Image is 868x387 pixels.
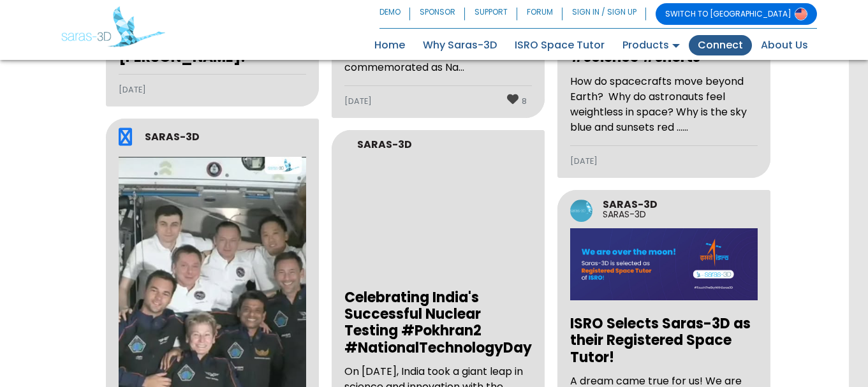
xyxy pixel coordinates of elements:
[344,168,532,274] iframe: Celebrating India's Successful Nuclear Testing #Pokhran2 #NationalTechnologyDay
[689,35,752,55] a: Connect
[570,200,592,222] img: author
[61,6,165,47] img: Saras 3D
[365,35,414,55] a: Home
[570,228,758,300] img: ISRO Selects Saras-3D as their Registered Space Tutor!
[522,96,527,106] small: 8
[563,3,646,25] a: SIGN IN / SIGN UP
[119,84,146,95] small: [DATE]
[344,289,532,357] h5: Celebrating India's Successful Nuclear Testing #Pokhran2 #NationalTechnologyDay
[795,8,807,20] img: Switch to USA
[344,96,372,106] small: [DATE]
[614,35,689,55] a: Products
[379,3,410,25] a: DEMO
[752,35,817,55] a: About Us
[570,200,758,210] h5: SARAS-3D
[119,128,306,146] a: SARAS-3D
[517,3,563,25] a: FORUM
[656,3,817,25] a: SWITCH TO [GEOGRAPHIC_DATA]
[506,35,614,55] a: ISRO Space Tutor
[344,140,532,150] a: SARAS-3D
[414,35,506,55] a: Why Saras-3D
[465,3,517,25] a: SUPPORT
[570,316,758,366] h5: ISRO Selects Saras-3D as their Registered Space Tutor!
[570,210,758,219] p: SARAS-3D
[570,156,598,166] small: [DATE]
[410,3,465,25] a: SPONSOR
[357,140,412,150] h5: SARAS-3D
[145,132,200,142] h5: SARAS-3D
[570,74,758,135] p: How do spacecrafts move beyond Earth? ‍ Why do astronauts feel weightless in space? Why is the sk...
